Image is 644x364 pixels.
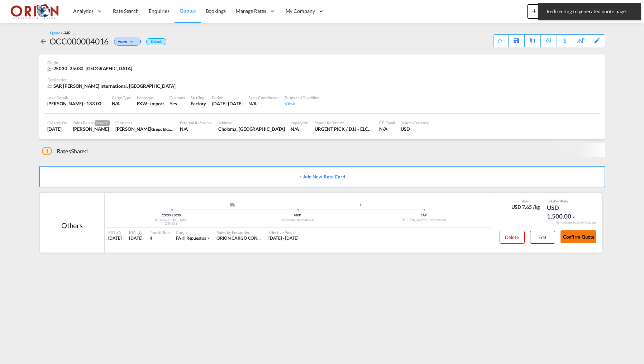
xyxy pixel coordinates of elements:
[39,166,605,187] button: + Add New Rate Card
[230,203,235,207] img: road
[191,100,206,107] div: Factory Stuffing
[212,95,243,100] div: Period
[401,126,429,132] div: USD
[530,8,557,14] span: New
[180,120,213,125] div: External Reference
[113,8,139,14] span: Rate Search
[497,35,505,44] div: Quote PDF is not available at this time
[547,203,583,221] div: USD 1,500.00
[170,95,185,100] div: Customs
[236,8,266,15] span: Manage Rates
[361,218,487,222] div: [PERSON_NAME] International
[511,203,540,211] div: USD 7.65 /kg
[248,95,279,100] div: Sales Coordinator
[555,199,561,203] span: Sell
[216,230,261,235] div: Rates by Forwarder
[176,235,186,241] span: FAK
[268,230,299,235] div: Effective Period
[218,126,285,132] div: Choloma, Honduras
[114,38,141,45] div: Change Status Here
[268,235,299,241] span: [DATE] - [DATE]
[11,3,59,19] img: 2c36fa60c4e911ed9fceb5e2556746cc.JPG
[47,77,597,82] div: Destination
[112,95,131,100] div: Cargo Type
[115,231,119,235] md-icon: Estimated Time Of Departure
[184,235,186,241] span: |
[39,35,49,47] div: icon-arrow-left
[496,37,504,45] md-icon: icon-refresh
[206,236,211,241] md-icon: icon-chevron-down
[285,95,319,100] div: Terms and Condition
[315,126,373,132] div: URGENT PICK / DJJ - ELCATEX S DE RL DE CV / PO: 4500357676 4500357681 / AEREO
[129,40,137,44] md-icon: icon-chevron-down
[61,220,83,230] div: Others
[315,120,373,125] div: Search Reference
[150,235,171,241] div: 4
[547,198,583,203] div: Total Rate
[108,230,122,235] div: ETD
[115,120,174,125] div: Customer
[286,8,315,15] span: My Company
[53,66,132,71] span: 25030, 25030, [GEOGRAPHIC_DATA]
[216,235,311,241] span: ORION CARGO CONSOLIDATORS S. R. L. DE C. V.
[356,203,365,207] md-icon: assets/icons/custom/roll-o-plane.svg
[212,100,243,107] div: 31 Aug 2025
[135,231,140,235] md-icon: Estimated Time Of Arrival
[150,230,171,235] div: Transit Time
[73,126,110,132] div: Pablo Lardizabal
[530,231,555,244] button: Edit
[115,126,174,132] div: Kevin Barrios
[64,30,71,35] span: AIR
[47,60,597,65] div: Origin
[39,37,48,46] md-icon: icon-arrow-left
[401,120,429,125] div: Search Currency
[47,65,134,72] div: 25030, 25030, Italy
[109,35,143,47] div: Change Status Here
[544,8,635,15] span: Redirecting to generated quote page.
[162,213,172,217] span: 25030
[172,213,181,217] span: 25030
[137,100,148,107] div: EXW
[49,35,109,47] div: OCC000004016
[108,218,234,222] div: [GEOGRAPHIC_DATA]
[118,39,128,46] span: Active
[47,100,106,107] div: [PERSON_NAME] : 183.00 KG | Volumetric Wt : 72.00 KG
[47,120,67,125] div: Created On
[42,147,88,155] div: Shared
[180,8,195,14] span: Quotes
[57,148,71,154] span: Rates
[248,100,279,107] div: N/A
[129,230,143,235] div: ETA
[234,213,361,218] div: MXP
[50,30,71,35] div: Quotes /AIR
[379,120,395,125] div: CC Email
[170,100,185,107] div: Yes
[47,126,67,132] div: 24 Aug 2025
[42,147,52,155] span: 1
[361,213,487,218] div: SAP
[171,203,297,210] div: Pickup ModeService Type -
[129,235,143,241] span: [DATE]
[530,6,539,15] md-icon: icon-plus 400-fg
[146,38,166,45] div: Default
[510,198,540,203] div: slab
[176,230,211,235] div: Cargo
[180,126,213,132] div: N/A
[171,213,172,217] span: |
[47,95,106,100] div: Load Details
[379,126,395,132] div: N/A
[571,215,576,220] md-icon: icon-chevron-down
[268,235,299,241] div: 24 Aug 2025 - 31 Aug 2025
[218,120,285,125] div: Address
[560,230,596,243] button: Confirm Quote
[291,126,309,132] div: N/A
[47,83,177,89] div: SAP, Ramón Villeda Morales International, Americas
[176,235,206,241] div: repuestos
[551,221,602,225] div: Remark and Inclusion included
[108,221,234,226] div: OTHERS
[151,126,176,132] span: Grupo Elcatex
[500,231,525,244] button: Delete
[95,120,109,126] span: Creator
[73,120,110,126] div: Sales Person
[137,95,164,100] div: Incoterms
